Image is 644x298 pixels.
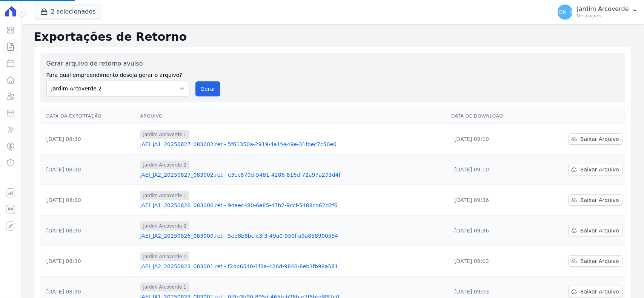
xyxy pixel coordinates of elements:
[34,5,102,19] button: 2 selecionados
[195,81,220,96] button: Gerar
[40,154,137,185] td: [DATE] 08:30
[140,222,190,231] span: Jardim Arcoverde 2
[140,252,190,261] span: Jardim Arcoverde 2
[569,225,622,236] a: Baixar Arquivo
[140,191,190,200] span: Jardim Arcoverde 1
[580,196,619,204] span: Baixar Arquivo
[569,133,622,145] a: Baixar Arquivo
[580,288,619,295] span: Baixar Arquivo
[448,124,535,154] td: [DATE] 09:10
[580,257,619,265] span: Baixar Arquivo
[580,166,619,173] span: Baixar Arquivo
[40,185,137,215] td: [DATE] 08:30
[448,246,535,277] td: [DATE] 09:03
[569,194,622,206] a: Baixar Arquivo
[448,109,535,124] th: Data de Download
[46,59,190,68] label: Gerar arquivo de retorno avulso
[580,135,619,143] span: Baixar Arquivo
[46,68,190,79] label: Para qual empreendimento deseja gerar o arquivo?
[140,232,446,240] a: JAEI_JA2_20250826_083000.ret - 5ed8b8bc-c3f3-49a0-950f-a9a858900554
[569,164,622,175] a: Baixar Arquivo
[577,13,629,19] p: Ver opções
[140,263,446,270] a: JAEI_JA2_20250823_083001.ret - f24b6540-1f3a-426d-9840-8eb1fb98a581
[448,215,535,246] td: [DATE] 09:36
[140,130,190,139] span: Jardim Arcoverde 1
[40,124,137,154] td: [DATE] 08:30
[569,286,622,297] a: Baixar Arquivo
[40,246,137,277] td: [DATE] 08:30
[543,9,587,15] span: [PERSON_NAME]
[140,202,446,209] a: JAEI_JA1_20250826_083000.ret - 9daec480-6e85-47b2-9ccf-5488cd62d2f6
[577,5,629,13] p: Jardim Arcoverde
[140,160,190,170] span: Jardim Arcoverde 2
[137,109,449,124] th: Arquivo
[552,2,644,23] button: [PERSON_NAME] Jardim Arcoverde Ver opções
[40,109,137,124] th: Data da Exportação
[448,185,535,215] td: [DATE] 09:36
[448,154,535,185] td: [DATE] 09:10
[40,215,137,246] td: [DATE] 08:30
[569,255,622,267] a: Baixar Arquivo
[34,30,632,44] h2: Exportações de Retorno
[140,171,446,179] a: JAEI_JA2_20250827_083002.ret - e3ec870d-5481-4286-816d-72a97a273d4f
[580,227,619,234] span: Baixar Arquivo
[140,283,190,292] span: Jardim Arcoverde 1
[140,141,446,148] a: JAEI_JA1_20250827_083002.ret - 5f61350a-2919-4a1f-a49e-31fbec7c50e6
